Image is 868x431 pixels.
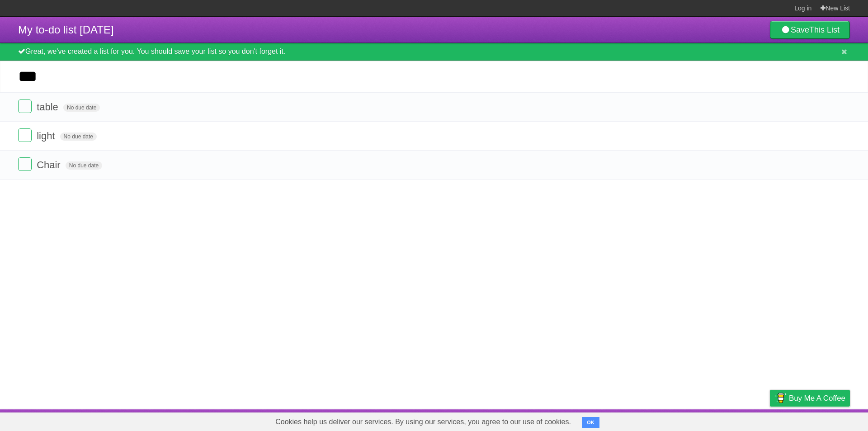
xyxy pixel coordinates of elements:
span: Chair [37,159,63,171]
span: No due date [66,161,102,170]
a: Developers [679,412,716,429]
button: OK [582,417,599,428]
label: Done [18,128,32,142]
a: Privacy [758,412,782,429]
span: Cookies help us deliver our services. By using our services, you agree to our use of cookies. [266,413,580,431]
span: table [37,101,61,113]
span: Buy me a coffee [789,390,845,406]
span: light [37,130,57,142]
label: Done [18,99,32,113]
img: Buy me a coffee [774,390,787,406]
span: No due date [60,133,97,141]
a: About [650,412,669,429]
a: SaveThis List [770,21,850,39]
a: Buy me a coffee [770,390,850,407]
span: My to-do list [DATE] [18,24,114,36]
span: No due date [63,104,100,112]
a: Terms [727,412,747,429]
b: This List [809,25,840,34]
a: Suggest a feature [793,412,850,429]
label: Done [18,157,32,171]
